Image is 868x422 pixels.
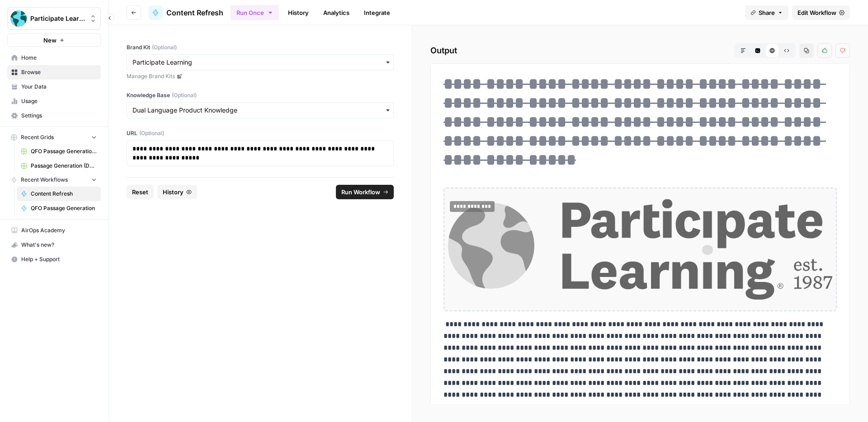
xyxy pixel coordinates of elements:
[152,43,177,52] span: (Optional)
[31,204,97,212] span: QFO Passage Generation
[127,129,394,137] label: URL
[21,97,97,105] span: Usage
[148,5,223,20] a: Content Refresh
[7,80,101,94] a: Your Data
[43,36,57,45] span: New
[21,68,97,76] span: Browse
[127,91,394,99] label: Knowledge Base
[336,185,394,199] button: Run Workflow
[31,162,97,170] span: Passage Generation (Deep Research) Grid
[7,173,101,187] button: Recent Workflows
[8,238,100,252] div: What's new?
[792,5,850,20] a: Edit Workflow
[21,112,97,120] span: Settings
[7,108,101,123] a: Settings
[21,83,97,91] span: Your Data
[17,201,101,216] a: QFO Passage Generation
[7,238,101,252] button: What's new?
[797,8,836,17] span: Edit Workflow
[132,106,388,115] input: Dual Language Product Knowledge
[17,144,101,159] a: QFO Passage Generation Grid
[172,91,197,99] span: (Optional)
[139,129,164,137] span: (Optional)
[7,65,101,80] a: Browse
[318,5,355,20] a: Analytics
[163,188,184,197] span: History
[132,188,148,197] span: Reset
[7,7,101,30] button: Workspace: Participate Learning
[127,43,394,52] label: Brand Kit
[157,185,197,199] button: History
[21,176,68,184] span: Recent Workflows
[127,185,154,199] button: Reset
[21,255,97,263] span: Help + Support
[7,223,101,238] a: AirOps Academy
[359,5,396,20] a: Integrate
[17,187,101,201] a: Content Refresh
[127,72,394,80] a: Manage Brand Kits
[21,133,54,141] span: Recent Grids
[17,159,101,173] a: Passage Generation (Deep Research) Grid
[132,58,388,67] input: Participate Learning
[10,10,27,27] img: Participate Learning Logo
[21,226,97,234] span: AirOps Academy
[759,8,775,17] span: Share
[166,7,223,18] span: Content Refresh
[7,51,101,65] a: Home
[7,94,101,108] a: Usage
[283,5,314,20] a: History
[30,14,85,23] span: Participate Learning
[31,147,97,155] span: QFO Passage Generation Grid
[341,188,380,197] span: Run Workflow
[745,5,788,20] button: Share
[430,43,850,58] h2: Output
[231,5,279,20] button: Run Once
[21,54,97,62] span: Home
[7,252,101,267] button: Help + Support
[31,190,97,198] span: Content Refresh
[7,33,101,47] button: New
[7,131,101,144] button: Recent Grids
